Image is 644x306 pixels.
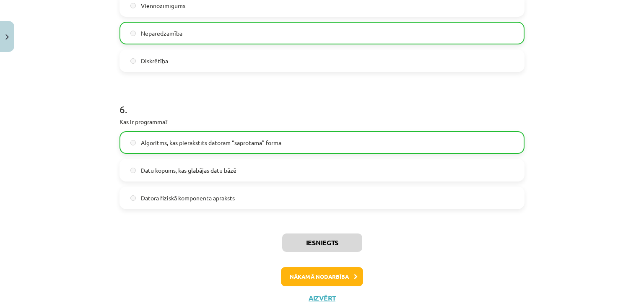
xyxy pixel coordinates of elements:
[141,29,182,38] span: Neparedzamība
[130,58,136,64] input: Diskrētība
[282,233,362,252] button: Iesniegts
[141,138,281,147] span: Algoritms, kas pierakstīts datoram “saprotamā” formā
[119,117,525,126] p: Kas ir programma?
[5,34,9,40] img: icon-close-lesson-0947bae3869378f0d4975bcd49f059093ad1ed9edebbc8119c70593378902aed.svg
[130,195,136,201] input: Datora fiziskā komponenta apraksts
[281,267,363,286] button: Nākamā nodarbība
[130,168,136,173] input: Datu kopums, kas glabājas datu bāzē
[141,1,185,10] span: Viennozīmīgums
[141,166,236,175] span: Datu kopums, kas glabājas datu bāzē
[119,89,525,115] h1: 6 .
[141,57,168,65] span: Diskrētība
[130,3,136,8] input: Viennozīmīgums
[141,194,235,202] span: Datora fiziskā komponenta apraksts
[130,31,136,36] input: Neparedzamība
[130,140,136,145] input: Algoritms, kas pierakstīts datoram “saprotamā” formā
[306,294,338,302] button: Aizvērt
